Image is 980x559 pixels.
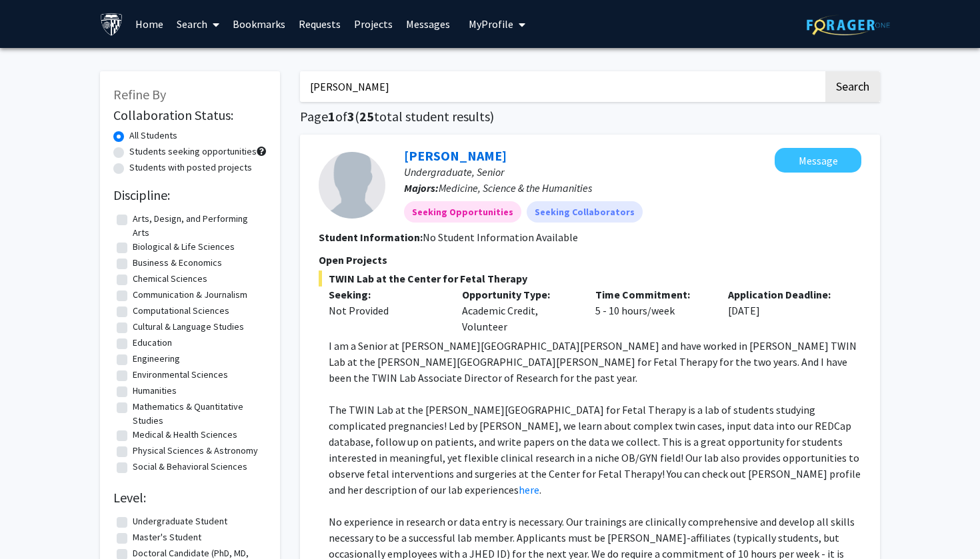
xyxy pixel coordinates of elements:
mat-chip: Seeking Opportunities [404,201,521,223]
div: [DATE] [718,286,851,334]
label: Education [133,336,172,350]
label: Students with posted projects [129,161,252,175]
span: TWIN Lab at the Center for Fetal Therapy [319,271,861,286]
a: Requests [292,1,347,47]
mat-chip: Seeking Collaborators [527,201,643,223]
span: Open Projects [319,253,387,267]
label: Mathematics & Quantitative Studies [133,400,263,428]
a: Search [170,1,226,47]
a: [PERSON_NAME] [404,147,507,164]
a: Home [129,1,170,47]
h2: Discipline: [113,187,267,203]
h2: Level: [113,490,267,506]
button: Search [825,71,880,102]
span: No Student Information Available [423,231,578,244]
span: Undergraduate, Senior [404,165,504,179]
label: Computational Sciences [133,304,229,318]
label: All Students [129,129,177,143]
div: 5 - 10 hours/week [585,286,719,334]
p: Time Commitment: [595,286,709,302]
label: Arts, Design, and Performing Arts [133,212,263,240]
b: Majors: [404,181,439,195]
label: Communication & Journalism [133,288,247,302]
b: Student Information: [319,231,423,244]
span: 1 [328,108,335,125]
label: Social & Behavioral Sciences [133,460,247,474]
label: Physical Sciences & Astronomy [133,444,258,458]
img: ForagerOne Logo [807,15,890,35]
span: 3 [347,108,355,125]
a: Messages [399,1,457,47]
span: Medicine, Science & the Humanities [439,181,592,195]
div: Academic Credit, Volunteer [452,286,585,334]
label: Environmental Sciences [133,368,228,382]
label: Medical & Health Sciences [133,428,237,442]
p: The TWIN Lab at the [PERSON_NAME][GEOGRAPHIC_DATA] for Fetal Therapy is a lab of students studyin... [329,402,861,498]
span: 25 [359,108,374,125]
label: Cultural & Language Studies [133,320,244,334]
span: My Profile [469,17,513,31]
p: I am a Senior at [PERSON_NAME][GEOGRAPHIC_DATA][PERSON_NAME] and have worked in [PERSON_NAME] TWI... [329,338,861,386]
img: Johns Hopkins University Logo [100,13,123,36]
label: Master's Student [133,530,201,544]
h1: Page of ( total student results) [300,109,880,125]
label: Undergraduate Student [133,514,227,528]
a: here [519,483,539,496]
p: Opportunity Type: [462,286,575,302]
a: Bookmarks [226,1,292,47]
input: Search Keywords [300,71,823,102]
h2: Collaboration Status: [113,107,267,123]
label: Business & Economics [133,256,222,270]
iframe: Chat [10,499,57,549]
a: Projects [347,1,399,47]
div: Not Provided [329,302,442,318]
p: Application Deadline: [728,286,841,302]
label: Biological & Life Sciences [133,240,235,254]
label: Chemical Sciences [133,272,207,286]
label: Engineering [133,352,180,366]
button: Message Christina Rivera [775,148,861,173]
p: Seeking: [329,286,442,302]
label: Students seeking opportunities [129,145,257,159]
span: Refine By [113,86,166,103]
label: Humanities [133,384,177,398]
